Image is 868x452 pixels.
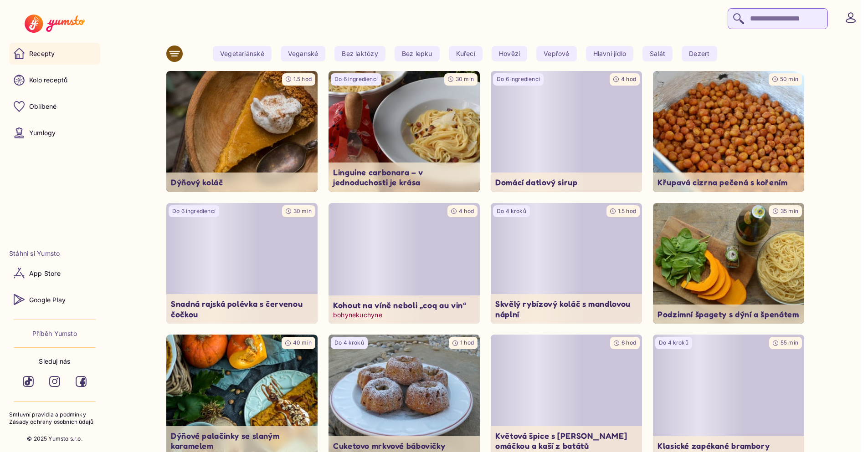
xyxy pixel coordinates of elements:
[495,431,637,451] p: Květová špice s [PERSON_NAME] omáčkou a kaší z batátů
[29,102,57,111] p: Oblíbené
[491,203,642,324] a: Loading imageDo 4 kroků1.5 hodSkvělý rybízový koláč s mandlovou náplní
[9,262,100,284] a: App Store
[491,71,642,192] div: Loading image
[166,203,318,324] span: Loading content
[781,339,798,346] span: 55 min
[166,71,318,192] img: undefined
[492,46,527,61] yumsto-tag: Hovězí
[449,46,483,61] yumsto-tag: Kuřecí
[586,46,634,61] yumsto-tag: Hlavní jídlo
[32,329,77,338] a: Příběh Yumsto
[333,310,475,320] p: bohynekuchyne
[491,71,642,192] span: Loading content
[281,46,326,61] yumsto-tag: Veganské
[495,299,637,319] p: Skvělý rybízový koláč s mandlovou náplní
[9,289,100,310] a: Google Play
[329,71,480,192] a: undefinedDo 6 ingrediencí30 minLinguine carbonara – v jednoduchosti je krása
[657,441,800,451] p: Klasické zapékané brambory
[781,208,798,214] span: 35 min
[171,299,313,319] p: Snadná rajská polévka s červenou čočkou
[29,295,66,305] p: Google Play
[653,203,804,324] a: undefined35 minPodzimní špagety s dýní a špenátem
[29,76,68,85] p: Kolo receptů
[172,208,216,215] p: Do 6 ingrediencí
[334,76,378,83] p: Do 6 ingrediencí
[329,203,480,324] a: Loading image4 hodKohout na víně neboli „coq au vin“bohynekuchyne
[395,46,440,61] yumsto-tag: Bez lepku
[333,167,475,188] p: Linguine carbonara – v jednoduchosti je krása
[9,69,100,91] a: Kolo receptů
[9,249,100,258] li: Stáhni si Yumsto
[780,76,798,82] span: 50 min
[329,71,480,192] img: undefined
[9,418,100,426] a: Zásady ochrany osobních údajů
[9,96,100,117] a: Oblíbené
[29,269,61,278] p: App Store
[29,128,56,137] p: Yumlogy
[497,76,540,83] p: Do 6 ingrediencí
[456,76,474,82] span: 30 min
[166,203,318,324] a: Loading imageDo 6 ingrediencí30 minSnadná rajská polévka s červenou čočkou
[29,49,55,58] p: Recepty
[333,300,475,310] p: Kohout na víně neboli „coq au vin“
[621,339,636,346] span: 6 hod
[653,203,804,324] img: undefined
[491,71,642,192] a: Loading imageDo 6 ingrediencí4 hodDomácí datlový sirup
[171,431,313,451] p: Dýňové palačinky se slaným karamelem
[25,15,84,33] img: Yumsto logo
[682,46,717,61] yumsto-tag: Dezert
[293,339,312,346] span: 40 min
[642,46,673,61] yumsto-tag: Salát
[621,76,636,82] span: 4 hod
[27,435,82,443] p: © 2025 Yumsto s.r.o.
[334,46,385,61] yumsto-tag: Bez laktózy
[491,203,642,324] span: Loading content
[659,339,688,347] p: Do 4 kroků
[293,76,312,82] span: 1.5 hod
[657,177,800,188] p: Křupavá cizrna pečená s kořením
[166,71,318,192] a: undefined1.5 hodDýňový koláč
[333,441,475,451] p: Cuketovo mrkvové bábovičky
[460,339,474,346] span: 1 hod
[618,208,636,214] span: 1.5 hod
[657,309,800,320] p: Podzimní špagety s dýní a špenátem
[39,357,70,366] p: Sleduj nás
[491,203,642,324] div: Loading image
[536,46,576,61] yumsto-tag: Vepřové
[459,208,474,214] span: 4 hod
[9,122,100,144] a: Yumlogy
[213,46,272,61] yumsto-tag: Vegetariánské
[9,411,100,419] a: Smluvní pravidla a podmínky
[329,203,480,324] span: Loading content
[329,203,480,324] div: Loading image
[495,177,637,188] p: Domácí datlový sirup
[293,208,312,214] span: 30 min
[653,71,804,192] img: undefined
[497,208,526,215] p: Do 4 kroků
[334,339,364,347] p: Do 4 kroků
[653,71,804,192] a: undefined50 minKřupavá cizrna pečená s kořením
[171,177,313,188] p: Dýňový koláč
[9,43,100,65] a: Recepty
[166,203,318,324] div: Loading image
